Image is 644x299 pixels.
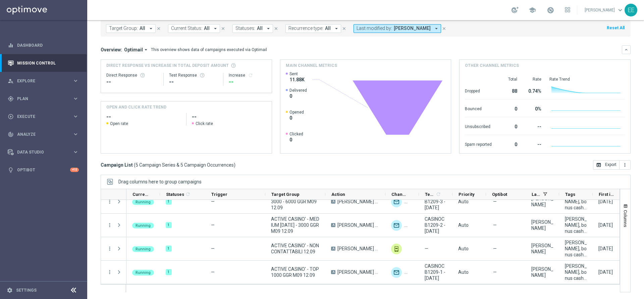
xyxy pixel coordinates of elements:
[136,270,151,275] span: Running
[458,246,469,251] span: Auto
[405,197,415,207] div: In-app Inbox
[229,78,266,86] div: --
[106,113,181,121] h2: --
[17,79,72,83] span: Explore
[124,47,143,53] span: Optimail
[285,24,341,33] button: Recurrence type: All arrow_drop_down
[493,222,497,228] span: —
[271,192,300,197] span: Target Group
[8,114,14,120] i: play_circle_outline
[265,26,271,32] i: arrow_drop_down
[143,47,149,53] i: arrow_drop_down
[72,131,79,137] i: keyboard_arrow_right
[598,222,613,228] div: 12 Sep 2025, Friday
[391,267,402,278] div: Optimail
[458,222,469,228] span: Auto
[425,263,447,281] span: CASINOCB1209-1 - 12.09.2025
[17,115,72,119] span: Execute
[442,26,446,31] i: close
[118,179,202,184] div: Row Groups
[549,77,625,82] div: Rate Trend
[106,78,158,86] div: --
[458,199,469,204] span: Auto
[17,54,79,72] a: Mission Control
[531,266,553,278] div: Antonio Iacovone
[333,26,339,32] i: arrow_drop_down
[140,26,145,31] span: All
[8,114,72,120] div: Execute
[211,222,215,228] span: —
[72,78,79,84] i: keyboard_arrow_right
[465,103,492,114] div: Bounced
[211,269,215,275] span: —
[8,78,14,84] i: person_search
[169,78,218,86] div: --
[598,246,613,252] div: 12 Sep 2025, Friday
[271,243,320,255] span: ACTIVE CASINO' - NON CONTATTABILI 12.09
[565,240,587,258] span: cb perso, bonus cash, up-selling, casino, top master
[391,244,402,254] div: In-app Inbox
[148,26,154,32] i: arrow_drop_down
[17,132,72,136] span: Analyze
[235,26,255,31] span: Statuses:
[271,193,320,211] span: ACTIVE CASINO' - LOW 3000 - 6000 GGR M09 12.09
[599,192,615,197] span: First in Range
[72,95,79,102] i: keyboard_arrow_right
[391,192,408,197] span: Channel
[136,223,151,228] span: Running
[17,161,70,179] a: Optibot
[584,5,625,15] a: [PERSON_NAME]keyboard_arrow_down
[529,6,536,14] span: school
[136,162,234,168] span: 5 Campaign Series & 5 Campaign Occurrences
[171,26,202,31] span: Current Status:
[458,269,469,275] span: Auto
[274,26,278,31] i: close
[7,149,79,155] button: Data Studio keyboard_arrow_right
[168,24,220,33] button: Current Status: All arrow_drop_down
[391,220,402,231] img: Optimail
[331,200,335,204] span: A
[8,131,72,137] div: Analyze
[289,93,307,99] span: 0
[500,121,517,131] div: 0
[212,26,218,32] i: arrow_drop_down
[425,216,447,234] span: CASINOCB1209-2 - 12.09.2025
[7,43,79,48] button: equalizer Dashboard
[70,168,79,172] div: +10
[598,269,613,275] div: 12 Sep 2025, Friday
[156,26,161,31] i: close
[7,167,79,173] button: lightbulb Optibot +10
[192,113,266,121] h2: --
[17,97,72,101] span: Plan
[435,190,441,198] span: Calculate column
[286,62,337,69] h4: Main channel metrics
[271,266,320,278] span: ACTIVE CASINO' - TOP 1000 GGR M09 12.09
[134,162,136,168] span: (
[525,103,541,114] div: 0%
[289,88,307,93] span: Delivered
[331,223,335,227] span: A
[623,210,628,227] span: Columns
[151,47,267,53] div: This overview shows data of campaigns executed via Optimail
[354,24,441,33] button: Last modified by: [PERSON_NAME] arrow_drop_down
[184,190,191,198] span: Calculate column
[441,25,447,32] button: close
[500,103,517,114] div: 0
[531,243,553,255] div: Antonio Iacovone
[531,219,553,231] div: Antonio Iacovone
[107,269,113,275] button: more_vert
[465,138,492,149] div: Spam reported
[8,96,14,102] i: gps_fixed
[565,263,587,281] span: cb perso, bonus cash, up-selling, casino, top master
[7,60,79,66] button: Mission Control
[620,160,631,170] button: more_vert
[271,216,320,234] span: ACTIVE CASINO' - MEDIUM 1000 - 3000 GGR M09 12.09
[8,78,72,84] div: Explore
[391,197,402,207] img: Optimail
[211,199,215,204] span: —
[433,26,439,32] i: arrow_drop_down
